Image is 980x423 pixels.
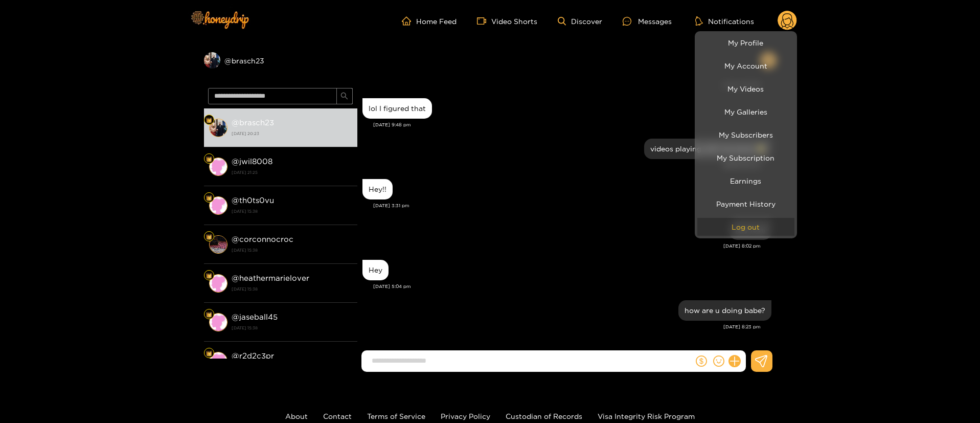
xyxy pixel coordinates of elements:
a: Earnings [697,172,794,190]
a: My Account [697,57,794,75]
button: Log out [697,218,794,236]
a: My Galleries [697,103,794,121]
a: My Videos [697,80,794,98]
a: Payment History [697,195,794,213]
a: My Profile [697,34,794,52]
a: My Subscribers [697,126,794,144]
a: My Subscription [697,149,794,167]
